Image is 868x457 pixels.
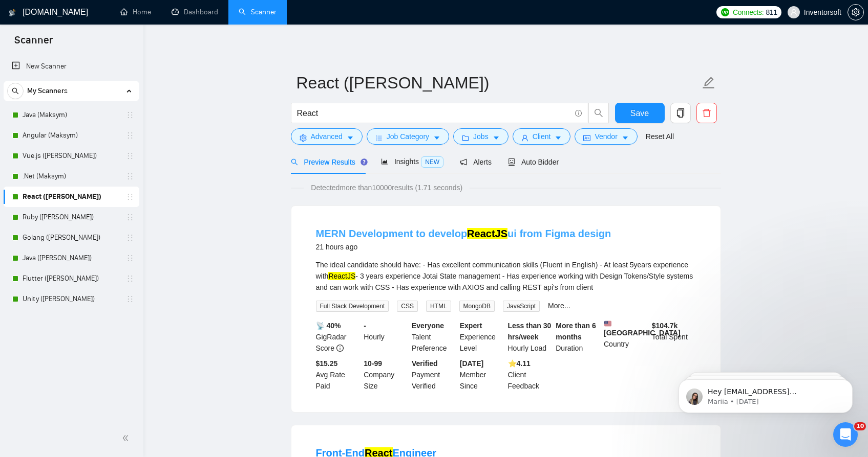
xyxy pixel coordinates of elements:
span: robot [508,158,515,166]
div: Member Since [458,358,506,392]
div: Talent Preference [410,320,458,354]
span: info-circle [336,345,344,352]
button: idcardVendorcaret-down [575,128,637,145]
button: search [588,103,609,123]
button: settingAdvancedcaret-down [291,128,363,145]
b: $15.25 [316,359,338,368]
b: 📡 40% [316,322,341,330]
span: Job Category [387,131,429,142]
span: search [589,108,608,118]
span: holder [126,193,134,201]
span: search [8,87,23,95]
iframe: Intercom notifications message [663,358,868,429]
span: JavaScript [503,301,540,312]
span: holder [126,275,134,283]
span: search [291,158,298,166]
span: holder [126,111,134,119]
a: Java (Maksym) [23,105,120,125]
div: Client Feedback [506,358,554,392]
span: MongoDB [459,301,495,312]
div: Duration [554,320,602,354]
a: Reset All [646,131,674,142]
div: Country [602,320,650,354]
span: My Scanners [27,81,68,101]
button: barsJob Categorycaret-down [367,128,449,145]
a: MERN Development to developReactJSui from Figma design [316,228,611,239]
span: double-left [122,433,132,443]
span: user [790,9,797,16]
b: [DATE] [460,359,483,368]
mark: ReactJS [328,272,355,280]
span: info-circle [575,110,582,117]
span: setting [300,134,307,142]
li: New Scanner [4,56,139,77]
mark: ReactJS [467,228,507,239]
a: dashboardDashboard [172,8,218,16]
span: Alerts [460,158,492,166]
span: Connects: [733,7,764,18]
span: idcard [583,134,590,142]
button: delete [696,103,717,123]
span: folder [462,134,469,142]
div: Experience Level [458,320,506,354]
a: React ([PERSON_NAME]) [23,187,120,207]
li: My Scanners [4,81,139,309]
span: caret-down [493,134,500,142]
span: bars [375,134,383,142]
button: userClientcaret-down [513,128,571,145]
button: folderJobscaret-down [453,128,509,145]
button: setting [848,4,864,20]
a: More... [548,302,570,310]
div: Avg Rate Paid [314,358,362,392]
iframe: Intercom live chat [833,422,858,447]
a: .Net (Maksym) [23,166,120,187]
span: 811 [766,7,777,18]
span: notification [460,158,467,166]
a: Java ([PERSON_NAME]) [23,248,120,268]
b: Less than 30 hrs/week [508,322,552,341]
span: Save [630,107,649,120]
div: Hourly [362,320,410,354]
span: user [521,134,528,142]
span: Advanced [311,131,343,142]
span: Insights [381,157,443,166]
input: Search Freelance Jobs... [297,107,570,120]
span: Jobs [473,131,489,142]
span: Client [533,131,551,142]
img: upwork-logo.png [721,8,729,16]
span: caret-down [433,134,440,142]
span: holder [126,234,134,242]
span: Auto Bidder [508,158,559,166]
img: 🇺🇸 [604,320,611,327]
b: More than 6 months [556,322,596,341]
div: Total Spent [650,320,698,354]
span: area-chart [381,158,388,165]
span: NEW [421,156,443,168]
button: copy [670,103,691,123]
span: caret-down [555,134,562,142]
a: New Scanner [12,56,131,77]
a: Flutter ([PERSON_NAME]) [23,268,120,289]
span: 10 [854,422,866,430]
b: ⭐️ 4.11 [508,359,531,368]
span: Preview Results [291,158,365,166]
img: logo [9,5,16,21]
span: holder [126,172,134,180]
a: searchScanner [239,8,277,16]
div: 21 hours ago [316,241,611,253]
a: Golang ([PERSON_NAME]) [23,227,120,248]
span: holder [126,131,134,140]
span: Vendor [595,131,617,142]
div: Hourly Load [506,320,554,354]
a: Vue.js ([PERSON_NAME]) [23,146,120,166]
b: Everyone [412,322,444,330]
input: Scanner name... [297,70,700,96]
b: [GEOGRAPHIC_DATA] [604,320,681,337]
a: Unity ([PERSON_NAME]) [23,289,120,309]
b: 10-99 [364,359,382,368]
span: copy [671,108,690,118]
